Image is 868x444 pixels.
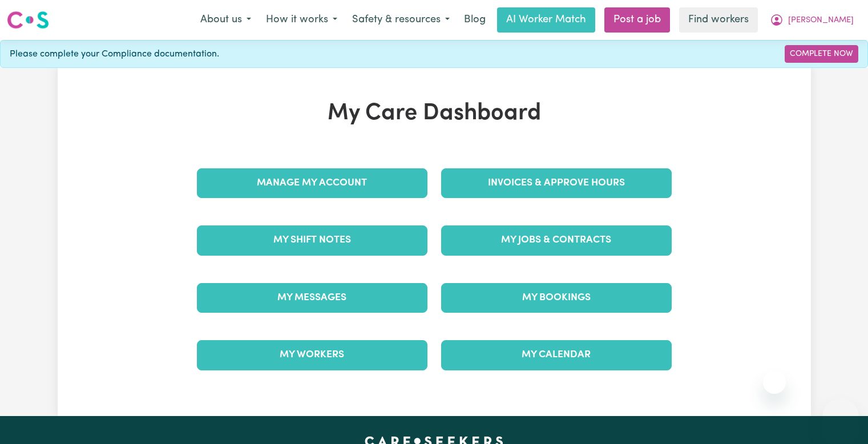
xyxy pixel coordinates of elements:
button: My Account [762,8,861,32]
button: About us [193,8,259,32]
a: My Shift Notes [197,225,427,255]
a: Complete Now [785,45,858,63]
a: Post a job [604,7,670,33]
iframe: Close message [763,371,786,394]
a: Invoices & Approve Hours [441,168,672,198]
span: Please complete your Compliance documentation. [10,47,219,61]
iframe: Button to launch messaging window [822,398,859,435]
a: Blog [457,7,492,33]
a: Find workers [679,7,758,33]
img: Careseekers logo [7,10,49,30]
a: My Calendar [441,340,672,370]
button: Safety & resources [345,8,457,32]
a: My Messages [197,283,427,313]
h1: My Care Dashboard [190,100,679,127]
a: My Jobs & Contracts [441,225,672,255]
a: My Workers [197,340,427,370]
a: AI Worker Match [497,7,595,33]
button: How it works [259,8,345,32]
a: Manage My Account [197,168,427,198]
span: [PERSON_NAME] [788,14,854,27]
a: Careseekers logo [7,7,49,33]
a: My Bookings [441,283,672,313]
